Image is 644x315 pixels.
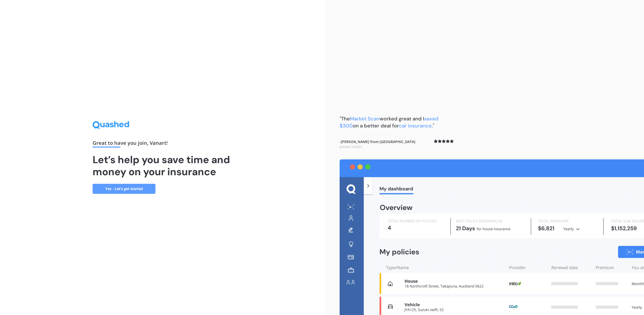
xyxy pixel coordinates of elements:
[340,159,644,315] img: dashboard.webp
[340,115,438,129] b: "The worked great and I on a better deal for ."
[399,122,432,129] span: car insurance
[93,184,155,194] a: Yes - Let’s get started
[93,154,232,178] h1: Let’s help you save time and money on your insurance
[340,139,415,149] b: - [PERSON_NAME] from [GEOGRAPHIC_DATA]
[93,141,232,148] div: Great to have you join , Vanart !
[340,115,438,129] span: saved $300
[340,144,363,149] span: Joined in 2021
[350,115,380,122] span: Market Scan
